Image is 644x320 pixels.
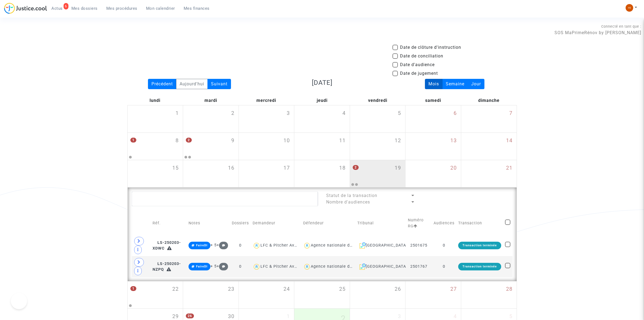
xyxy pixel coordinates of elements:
span: Actus [51,6,63,11]
div: Agence nationale de l'habitat [311,243,370,248]
div: [GEOGRAPHIC_DATA] [357,242,404,249]
div: mercredi septembre 3 [239,105,294,132]
span: 1 [130,286,136,291]
div: Précédent [148,79,176,89]
span: 16 [228,164,235,172]
div: Mois [425,79,442,89]
div: jeudi septembre 4 [294,105,350,132]
span: Mon calendrier [146,6,175,11]
td: Tribunal [355,212,406,235]
div: Transaction terminée [458,242,501,249]
img: icon-user.svg [253,263,260,271]
span: LS-250203-XDWC [153,240,181,251]
div: samedi septembre 13 [405,133,461,160]
div: vendredi septembre 12 [350,133,405,160]
span: 1 [176,109,179,117]
span: 20 [450,164,457,172]
div: dimanche septembre 7 [461,105,517,132]
div: mercredi septembre 17 [239,160,294,187]
div: vendredi septembre 19, 2 events, click to expand [350,160,405,181]
span: 4 [342,109,346,117]
div: mercredi septembre 10 [239,133,294,160]
td: Réf. [151,212,187,235]
span: LS-250203-NZPQ [153,261,181,272]
img: icon-archive.svg [359,242,366,249]
div: samedi [405,96,461,105]
div: lundi septembre 22, One event, click to expand [128,281,183,302]
span: 28 [506,285,513,293]
td: 2501675 [406,235,432,256]
span: 10 [283,137,290,145]
div: samedi septembre 6 [405,105,461,132]
div: Aujourd'hui [176,79,208,89]
td: Audiences [432,212,456,235]
img: fc99b196863ffcca57bb8fe2645aafd9 [626,4,633,12]
span: 9 [231,137,235,145]
span: 5 [398,109,401,117]
span: Date de conciliation [400,53,443,59]
span: 11 [339,137,346,145]
div: dimanche [461,96,517,105]
span: 22 [172,285,179,293]
span: 19 [395,164,401,172]
span: 2 [353,165,359,170]
span: 6 [454,109,457,117]
span: + [217,264,228,269]
span: Date de clôture d'instruction [400,44,461,51]
span: 21 [506,164,513,172]
div: mercredi [239,96,294,105]
span: 12 [395,137,401,145]
td: 0 [230,256,251,277]
span: + 5 [210,243,217,247]
h3: [DATE] [260,79,384,87]
span: Statut de la transaction [326,193,377,198]
div: dimanche septembre 14 [461,133,517,160]
span: 26 [395,285,401,293]
span: 18 [339,164,346,172]
div: samedi septembre 20 [405,160,461,187]
div: [GEOGRAPHIC_DATA] [357,263,404,270]
td: 0 [230,235,251,256]
td: 0 [432,235,456,256]
div: Suivant [207,79,231,89]
span: Connecté en tant que : [601,24,641,28]
span: FaireDI [196,244,207,247]
span: Date d'audience [400,62,435,68]
div: samedi septembre 27 [405,281,461,308]
a: Mes finances [179,4,214,12]
span: 2 [186,138,192,143]
div: Agence nationale de l'habitat [311,264,370,269]
img: icon-user.svg [303,263,311,271]
iframe: Help Scout Beacon - Open [11,293,27,309]
span: 17 [283,164,290,172]
div: mercredi septembre 24 [239,281,294,308]
div: vendredi [350,96,405,105]
span: 7 [509,109,513,117]
img: jc-logo.svg [4,3,47,14]
a: 6Actus [47,4,67,12]
img: icon-user.svg [303,242,311,250]
span: 24 [283,285,290,293]
img: icon-user.svg [253,242,260,250]
span: 3 [287,109,290,117]
span: 23 [228,285,235,293]
div: Transaction terminée [458,263,501,270]
a: Mes procédures [102,4,142,12]
div: jeudi septembre 25 [294,281,350,308]
div: mardi septembre 9, 2 events, click to expand [183,133,239,154]
td: Numéro RG [406,212,432,235]
span: + [217,243,228,247]
span: 27 [450,285,457,293]
span: Mes finances [184,6,210,11]
div: jeudi [294,96,350,105]
div: jeudi septembre 11 [294,133,350,160]
a: Mon calendrier [142,4,179,12]
span: 25 [339,285,346,293]
span: Nombre d'audiences [326,199,370,205]
span: 2 [231,109,235,117]
span: 13 [450,137,457,145]
span: Mes dossiers [71,6,98,11]
div: LFC & Pitcher Avocat [260,243,303,248]
td: Notes [187,212,230,235]
span: Date de jugement [400,70,438,77]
